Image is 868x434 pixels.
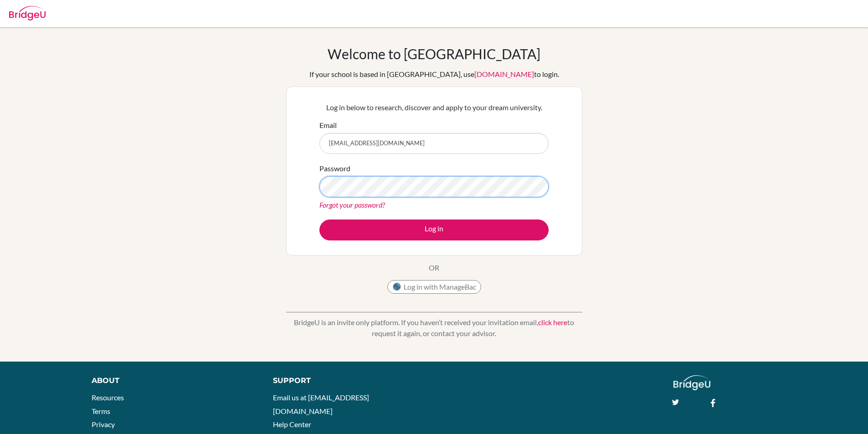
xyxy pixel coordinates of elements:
label: Password [319,163,350,174]
div: If your school is based in [GEOGRAPHIC_DATA], use to login. [309,69,559,80]
a: Email us at [EMAIL_ADDRESS][DOMAIN_NAME] [273,393,369,415]
a: Resources [92,393,124,402]
a: Privacy [92,420,115,429]
a: Terms [92,407,110,415]
a: [DOMAIN_NAME] [474,70,534,78]
p: Log in below to research, discover and apply to your dream university. [319,102,549,113]
img: Bridge-U [9,6,46,20]
img: logo_white@2x-f4f0deed5e89b7ecb1c2cc34c3e3d731f90f0f143d5ea2071677605dd97b5244.png [673,375,710,390]
button: Log in with ManageBac [387,280,481,294]
a: Help Center [273,420,311,429]
button: Log in [319,220,549,240]
label: Email [319,120,337,131]
h1: Welcome to [GEOGRAPHIC_DATA] [328,46,540,62]
a: click here [538,318,567,327]
div: About [92,375,252,386]
p: OR [429,262,439,273]
p: BridgeU is an invite only platform. If you haven’t received your invitation email, to request it ... [286,317,582,339]
a: Forgot your password? [319,200,385,209]
div: Support [273,375,423,386]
